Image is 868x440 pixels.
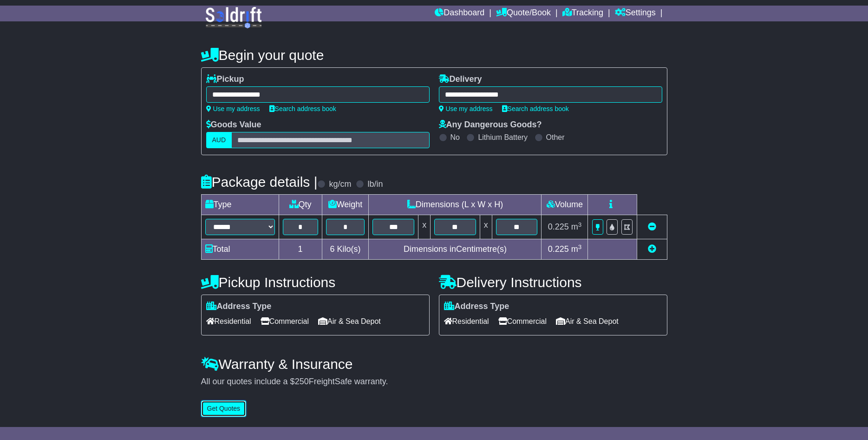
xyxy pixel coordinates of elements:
[556,314,619,328] span: Air & Sea Depot
[562,6,603,21] a: Tracking
[206,314,251,328] span: Residential
[439,74,482,85] label: Delivery
[615,6,656,21] a: Settings
[330,244,334,254] span: 6
[279,195,322,215] td: Qty
[269,105,336,112] a: Search address book
[502,105,569,112] a: Search address book
[450,133,460,142] label: No
[444,314,489,328] span: Residential
[206,302,272,312] label: Address Type
[578,221,582,228] sup: 3
[206,105,260,112] a: Use my address
[542,195,588,215] td: Volume
[546,133,565,142] label: Other
[322,239,369,260] td: Kilo(s)
[206,132,232,148] label: AUD
[435,6,484,21] a: Dashboard
[206,120,261,130] label: Goods Value
[322,195,369,215] td: Weight
[367,179,383,190] label: lb/in
[648,222,656,231] a: Remove this item
[498,314,547,328] span: Commercial
[206,74,244,85] label: Pickup
[478,133,528,142] label: Lithium Battery
[439,105,493,112] a: Use my address
[201,239,279,260] td: Total
[571,222,582,231] span: m
[444,302,509,312] label: Address Type
[548,222,569,231] span: 0.225
[329,179,351,190] label: kg/cm
[648,244,656,254] a: Add new item
[480,215,492,239] td: x
[279,239,322,260] td: 1
[418,215,431,239] td: x
[496,6,551,21] a: Quote/Book
[369,195,542,215] td: Dimensions (L x W x H)
[201,377,667,387] div: All our quotes include a $ FreightSafe warranty.
[439,120,542,130] label: Any Dangerous Goods?
[201,174,318,190] h4: Package details |
[201,47,667,63] h4: Begin your quote
[578,243,582,250] sup: 3
[295,377,309,386] span: 250
[369,239,542,260] td: Dimensions in Centimetre(s)
[439,275,667,290] h4: Delivery Instructions
[201,401,247,417] button: Get Quotes
[201,356,667,372] h4: Warranty & Insurance
[548,244,569,254] span: 0.225
[318,314,381,328] span: Air & Sea Depot
[201,195,279,215] td: Type
[201,275,430,290] h4: Pickup Instructions
[261,314,309,328] span: Commercial
[571,244,582,254] span: m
